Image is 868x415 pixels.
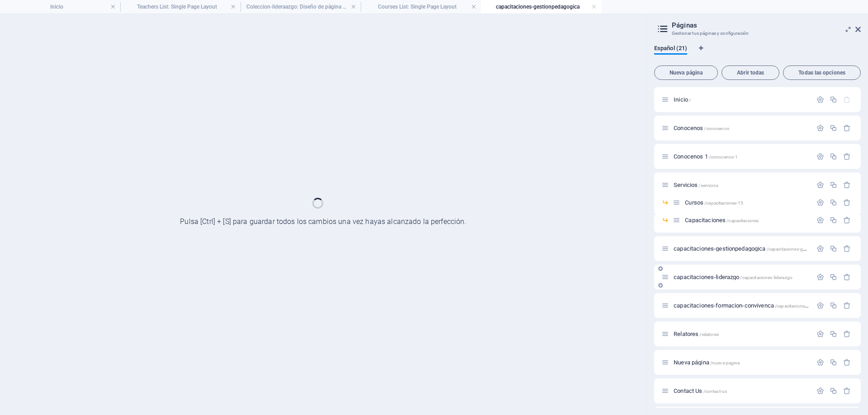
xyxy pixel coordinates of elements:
[816,359,824,366] div: Configuración
[671,388,812,394] div: Contact Us/contact-us
[843,330,851,338] div: Eliminar
[783,65,861,80] button: Todas las opciones
[671,359,812,365] div: Nueva página/nueva-pagina
[704,201,744,205] span: /capacitaciones-15
[830,302,837,309] div: Duplicar
[843,199,851,206] div: Eliminar
[685,199,743,206] span: Haz clic para abrir la página
[775,303,854,308] span: /capacitaciones-formacion-convivenca
[672,29,843,37] h3: Gestionar tus páginas y configuración
[740,275,792,280] span: /capacitaciones-liderazgo
[674,359,740,366] span: Haz clic para abrir la página
[830,273,837,281] div: Duplicar
[830,124,837,132] div: Duplicar
[671,303,812,308] div: capacitaciones-formacion-convivenca/capacitaciones-formacion-convivenca
[816,96,824,103] div: Configuración
[830,245,837,252] div: Duplicar
[674,182,718,188] span: Haz clic para abrir la página
[682,217,812,223] div: Capacitaciones/capacitaciones
[816,216,824,224] div: Configuración
[674,387,727,394] span: Haz clic para abrir la página
[843,302,851,309] div: Eliminar
[654,43,687,56] span: Español (21)
[481,2,601,12] h4: capacitaciones-gestionpedagogica
[241,2,361,12] h4: Coleccion-lideraazgo: Diseño de página única
[674,274,793,280] span: Haz clic para abrir la página
[671,125,812,131] div: Conocenos/conocenos
[816,153,824,160] div: Configuración
[704,126,729,131] span: /conocenos
[816,199,824,206] div: Configuración
[671,154,812,159] div: Conocenos 1/conocenos-1
[816,273,824,281] div: Configuración
[830,181,837,189] div: Duplicar
[843,359,851,366] div: Eliminar
[816,387,824,395] div: Configuración
[843,387,851,395] div: Eliminar
[674,153,738,160] span: Haz clic para abrir la página
[816,302,824,309] div: Configuración
[816,124,824,132] div: Configuración
[361,2,481,12] h4: Courses List: Single Page Layout
[120,2,241,12] h4: Teachers List: Single Page Layout
[830,216,837,224] div: Duplicar
[674,245,840,252] span: capacitaciones-gestionpedagogica
[671,182,812,188] div: Servicios/servicios
[830,387,837,395] div: Duplicar
[726,218,759,223] span: /capacitaciones
[689,98,691,103] span: /
[671,274,812,280] div: capacitaciones-liderazgo/capacitaciones-liderazgo
[709,154,738,159] span: /conocenos-1
[699,332,718,337] span: /relatores
[767,247,840,252] span: /capacitaciones-gestionpedagogica
[671,331,812,337] div: Relatores/relatores
[830,330,837,338] div: Duplicar
[816,245,824,252] div: Configuración
[830,153,837,160] div: Duplicar
[816,181,824,189] div: Configuración
[843,273,851,281] div: Eliminar
[685,217,759,224] span: Haz clic para abrir la página
[703,389,727,394] span: /contact-us
[671,246,812,252] div: capacitaciones-gestionpedagogica/capacitaciones-gestionpedagogica
[843,96,851,103] div: La página principal no puede eliminarse
[682,200,812,205] div: Cursos/capacitaciones-15
[674,331,719,337] span: Haz clic para abrir la página
[843,153,851,160] div: Eliminar
[830,199,837,206] div: Duplicar
[654,45,861,62] div: Pestañas de idiomas
[787,70,857,75] span: Todas las opciones
[843,245,851,252] div: Eliminar
[672,21,861,29] h2: Páginas
[654,65,718,80] button: Nueva página
[843,181,851,189] div: Eliminar
[722,65,779,80] button: Abrir todas
[726,70,775,75] span: Abrir todas
[710,360,740,365] span: /nueva-pagina
[671,97,812,103] div: Inicio/
[816,330,824,338] div: Configuración
[830,96,837,103] div: Duplicar
[674,302,854,309] span: Haz clic para abrir la página
[830,359,837,366] div: Duplicar
[843,216,851,224] div: Eliminar
[658,70,714,75] span: Nueva página
[843,124,851,132] div: Eliminar
[698,183,718,188] span: /servicios
[674,125,729,131] span: Haz clic para abrir la página
[674,96,691,103] span: Haz clic para abrir la página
